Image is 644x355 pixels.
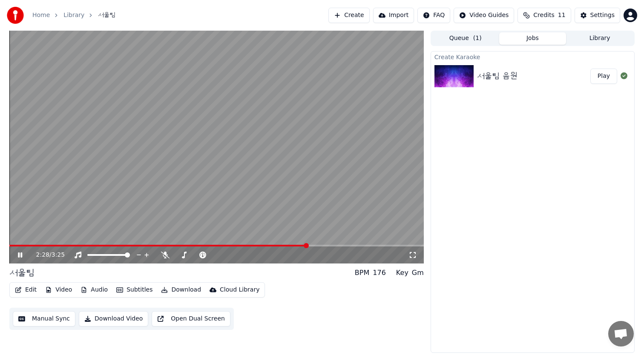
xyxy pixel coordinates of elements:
[77,284,111,296] button: Audio
[220,286,259,294] div: Cloud Library
[32,11,116,20] nav: breadcrumb
[417,8,450,23] button: FAQ
[328,8,370,23] button: Create
[13,311,75,326] button: Manual Sync
[355,268,369,278] div: BPM
[373,268,386,278] div: 176
[432,32,499,45] button: Queue
[566,32,633,45] button: Library
[36,251,57,259] div: /
[558,11,566,20] span: 11
[373,8,414,23] button: Import
[473,34,482,43] span: ( 1 )
[79,311,148,326] button: Download Video
[36,251,49,259] span: 2:28
[63,11,84,20] a: Library
[98,11,116,20] span: 서울팀
[396,268,408,278] div: Key
[11,284,40,296] button: Edit
[7,7,24,24] img: youka
[590,11,615,20] div: Settings
[575,8,620,23] button: Settings
[454,8,514,23] button: Video Guides
[477,70,518,82] div: 서울팀 음원
[517,8,571,23] button: Credits11
[431,52,634,62] div: Create Karaoke
[412,268,424,278] div: Gm
[9,267,35,279] div: 서울팀
[590,69,617,84] button: Play
[158,284,204,296] button: Download
[499,32,566,45] button: Jobs
[42,284,75,296] button: Video
[113,284,156,296] button: Subtitles
[32,11,50,20] a: Home
[152,311,230,326] button: Open Dual Screen
[608,321,634,346] a: 채팅 열기
[533,11,554,20] span: Credits
[52,251,65,259] span: 3:25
